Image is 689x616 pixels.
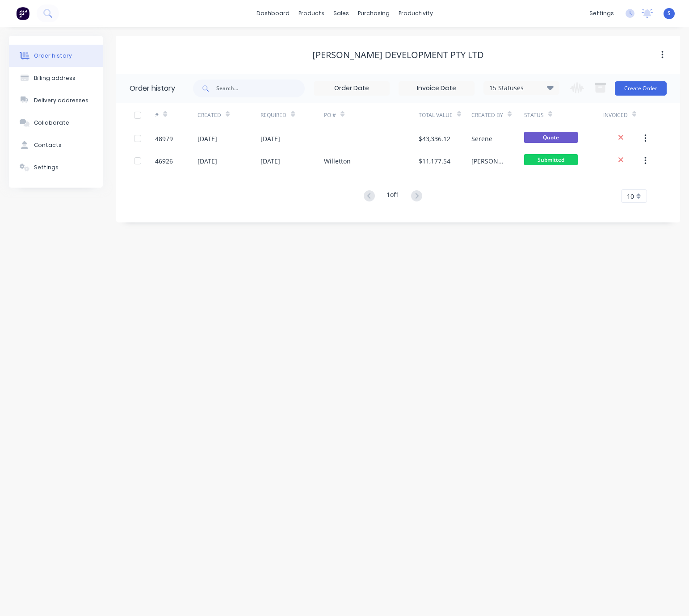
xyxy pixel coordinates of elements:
[603,103,645,127] div: Invoiced
[524,111,544,119] div: Status
[155,103,197,127] div: #
[197,134,217,143] div: [DATE]
[155,134,173,143] div: 48979
[668,9,671,17] span: S
[252,7,294,20] a: dashboard
[155,156,173,166] div: 46926
[324,111,336,119] div: PO #
[260,103,324,127] div: Required
[197,111,221,119] div: Created
[9,45,103,67] button: Order history
[524,103,603,127] div: Status
[260,111,286,119] div: Required
[9,67,103,89] button: Billing address
[34,141,62,149] div: Contacts
[524,154,578,165] span: Submitted
[353,7,394,20] div: purchasing
[34,119,69,127] div: Collaborate
[34,163,59,172] div: Settings
[216,80,305,97] input: Search...
[34,74,76,82] div: Billing address
[197,103,261,127] div: Created
[484,83,559,93] div: 15 Statuses
[394,7,437,20] div: productivity
[314,82,389,95] input: Order Date
[34,52,72,60] div: Order history
[627,192,634,201] span: 10
[16,7,29,20] img: Factory
[260,134,280,143] div: [DATE]
[9,134,103,156] button: Contacts
[471,103,524,127] div: Created By
[603,111,628,119] div: Invoiced
[312,50,484,60] div: [PERSON_NAME] Development Pty Ltd
[387,190,399,203] div: 1 of 1
[197,156,217,166] div: [DATE]
[524,132,578,143] span: Quote
[9,89,103,112] button: Delivery addresses
[9,112,103,134] button: Collaborate
[324,156,351,166] div: Willetton
[615,81,667,96] button: Create Order
[399,82,474,95] input: Invoice Date
[260,156,280,166] div: [DATE]
[155,111,159,119] div: #
[471,111,503,119] div: Created By
[324,103,419,127] div: PO #
[294,7,329,20] div: products
[34,96,88,105] div: Delivery addresses
[419,156,450,166] div: $11,177.54
[419,111,453,119] div: Total Value
[471,134,492,143] div: Serene
[471,156,506,166] div: [PERSON_NAME]
[329,7,353,20] div: sales
[419,134,450,143] div: $43,336.12
[419,103,471,127] div: Total Value
[130,83,175,94] div: Order history
[585,7,618,20] div: settings
[9,156,103,179] button: Settings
